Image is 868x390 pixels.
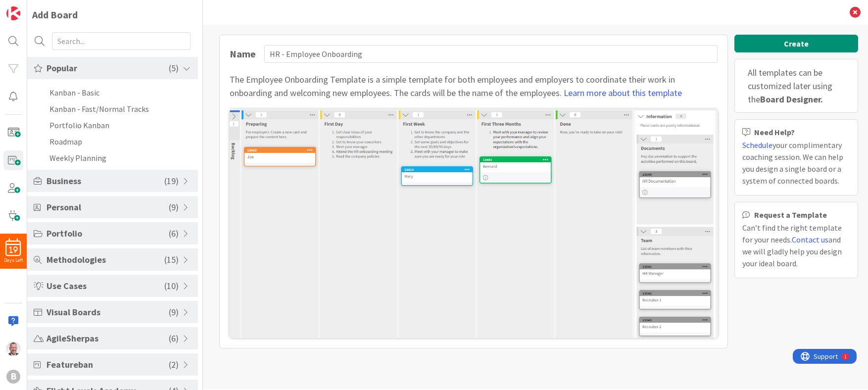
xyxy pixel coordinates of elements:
span: Use Cases [47,279,164,292]
b: Board Designer. [760,94,823,105]
input: Search... [52,32,191,50]
div: 1 [51,4,54,12]
li: Weekly Planning [27,149,198,166]
div: The Employee Onboarding Template is a simple template for both employees and employers to coordin... [230,73,718,99]
span: Personal [47,200,169,214]
a: Contact us [792,235,828,244]
img: HR - Employee Onboarding [230,109,718,338]
span: ( 10 ) [164,279,179,292]
span: Popular [47,61,169,75]
span: Business [47,174,164,188]
li: Kanban - Basic [27,84,198,100]
a: Schedule [742,140,772,150]
span: ( 2 ) [169,358,179,371]
span: ( 19 ) [164,174,179,188]
div: Can’t find the right template for your needs. and we will gladly help you design your ideal board. [742,222,850,269]
span: Featureban [47,358,169,371]
img: Visit kanbanzone.com [6,6,20,20]
div: B [6,370,20,384]
span: ( 9 ) [169,200,179,214]
span: Visual Boards [47,305,169,319]
span: Support [21,1,45,13]
div: Add Board [32,7,78,22]
li: Portfolio Kanban [27,117,198,133]
b: Request a Template [754,211,827,219]
span: your complimentary coaching session. We can help you design a single board or a system of connect... [742,140,843,186]
span: ( 5 ) [169,61,179,75]
div: Name [230,47,259,61]
a: Learn more about this template [564,87,682,98]
div: All templates can be customized later using the [734,59,858,113]
span: AgileSherpas [47,332,169,345]
span: ( 6 ) [169,332,179,345]
button: Create [734,35,858,52]
li: Roadmap [27,133,198,149]
span: 19 [9,246,18,253]
span: Portfolio [47,227,169,240]
span: ( 15 ) [164,253,179,266]
span: ( 6 ) [169,227,179,240]
li: Kanban - Fast/Normal Tracks [27,100,198,117]
b: Need Help? [754,128,795,136]
span: Methodologies [47,253,164,266]
span: ( 9 ) [169,305,179,319]
img: SB [6,342,20,356]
